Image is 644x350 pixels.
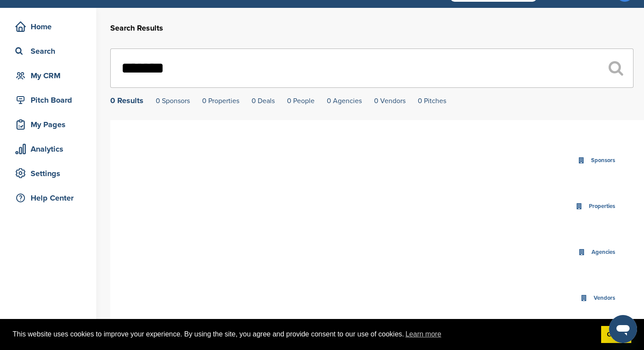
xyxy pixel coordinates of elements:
[9,114,87,135] a: My Pages
[601,326,631,343] a: dismiss cookie message
[13,117,87,132] div: My Pages
[404,328,443,341] a: learn more about cookies
[9,188,87,208] a: Help Center
[609,315,637,343] iframe: Button to launch messaging window
[13,19,87,35] div: Home
[252,97,275,105] a: 0 Deals
[327,97,362,105] a: 0 Agencies
[13,68,87,83] div: My CRM
[13,43,87,59] div: Search
[9,66,87,86] a: My CRM
[589,156,617,166] div: Sponsors
[13,166,87,181] div: Settings
[110,22,633,34] h2: Search Results
[13,141,87,157] div: Analytics
[110,97,143,104] div: 0 Results
[202,97,239,105] a: 0 Properties
[9,163,87,184] a: Settings
[9,139,87,159] a: Analytics
[418,97,446,105] a: 0 Pitches
[13,92,87,108] div: Pitch Board
[591,293,617,303] div: Vendors
[13,328,594,341] span: This website uses cookies to improve your experience. By using the site, you agree and provide co...
[589,247,617,257] div: Agencies
[13,190,87,206] div: Help Center
[374,97,406,105] a: 0 Vendors
[9,41,87,61] a: Search
[9,90,87,110] a: Pitch Board
[156,97,190,105] a: 0 Sponsors
[287,97,315,105] a: 0 People
[9,17,87,37] a: Home
[587,201,617,211] div: Properties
